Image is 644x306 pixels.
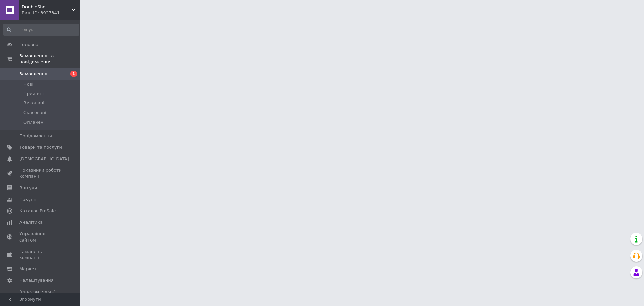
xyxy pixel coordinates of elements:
span: Скасовані [23,110,46,116]
input: Пошук [3,24,79,36]
span: Маркет [19,266,37,272]
span: Нові [23,81,33,87]
span: Покупці [19,196,38,203]
span: Показники роботи компанії [19,167,62,179]
span: DoubleShot [22,4,72,10]
span: Товари та послуги [19,144,62,150]
span: Головна [19,42,38,48]
span: Виконані [23,100,44,106]
span: [DEMOGRAPHIC_DATA] [19,156,69,162]
span: Відгуки [19,185,37,191]
span: 1 [70,71,77,77]
span: Каталог ProSale [19,208,56,214]
span: Налаштування [19,277,54,283]
span: Замовлення та повідомлення [19,53,80,65]
span: Гаманець компанії [19,249,62,261]
span: Замовлення [19,71,47,77]
span: Управління сайтом [19,231,62,243]
span: Оплачені [23,119,45,125]
span: Аналітика [19,219,43,225]
div: Ваш ID: 3927341 [22,10,80,16]
span: Прийняті [23,91,44,97]
span: Повідомлення [19,133,52,139]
